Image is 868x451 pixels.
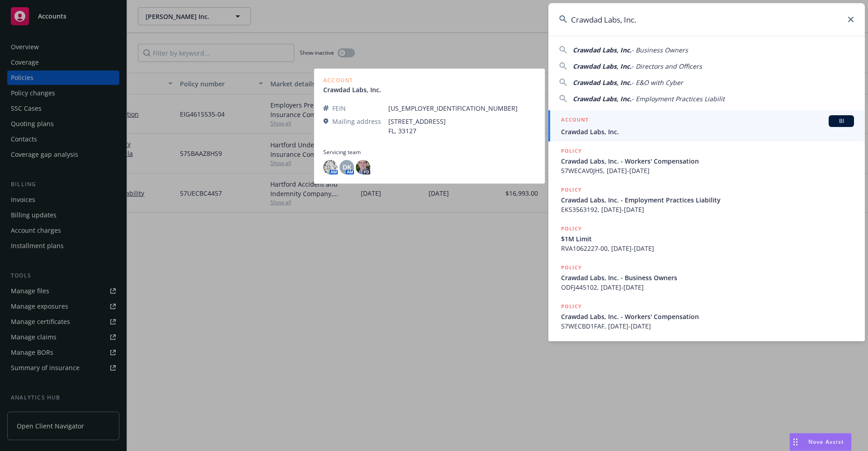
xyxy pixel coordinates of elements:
[548,258,865,297] a: POLICYCrawdad Labs, Inc. - Business OwnersODFJ445102, [DATE]-[DATE]
[573,94,632,103] span: Crawdad Labs, Inc.
[561,321,854,331] span: 57WECBD1FAF, [DATE]-[DATE]
[632,46,688,54] span: - Business Owners
[548,180,865,219] a: POLICYCrawdad Labs, Inc. - Employment Practices LiabilityEKS3563192, [DATE]-[DATE]
[632,78,683,87] span: - E&O with Cyber
[632,62,702,70] span: - Directors and Officers
[548,110,865,141] a: ACCOUNTBICrawdad Labs, Inc.
[561,224,582,233] h5: POLICY
[808,438,844,446] span: Nova Assist
[548,141,865,180] a: POLICYCrawdad Labs, Inc. - Workers' Compensation57WECAV0JHS, [DATE]-[DATE]
[561,234,854,244] span: $1M Limit
[561,156,854,166] span: Crawdad Labs, Inc. - Workers' Compensation
[561,115,589,126] h5: ACCOUNT
[561,185,582,194] h5: POLICY
[561,195,854,205] span: Crawdad Labs, Inc. - Employment Practices Liability
[573,46,632,54] span: Crawdad Labs, Inc.
[632,94,725,103] span: - Employment Practices Liabilit
[573,78,632,87] span: Crawdad Labs, Inc.
[790,433,801,451] div: Drag to move
[789,433,852,451] button: Nova Assist
[561,282,854,292] span: ODFJ445102, [DATE]-[DATE]
[561,166,854,175] span: 57WECAV0JHS, [DATE]-[DATE]
[548,297,865,336] a: POLICYCrawdad Labs, Inc. - Workers' Compensation57WECBD1FAF, [DATE]-[DATE]
[561,312,854,321] span: Crawdad Labs, Inc. - Workers' Compensation
[561,244,854,253] span: RVA1062227-00, [DATE]-[DATE]
[561,273,854,282] span: Crawdad Labs, Inc. - Business Owners
[561,263,582,272] h5: POLICY
[561,302,582,311] h5: POLICY
[573,62,632,70] span: Crawdad Labs, Inc.
[561,146,582,155] h5: POLICY
[561,205,854,214] span: EKS3563192, [DATE]-[DATE]
[548,219,865,258] a: POLICY$1M LimitRVA1062227-00, [DATE]-[DATE]
[832,117,850,125] span: BI
[548,3,865,36] input: Search...
[561,127,854,136] span: Crawdad Labs, Inc.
